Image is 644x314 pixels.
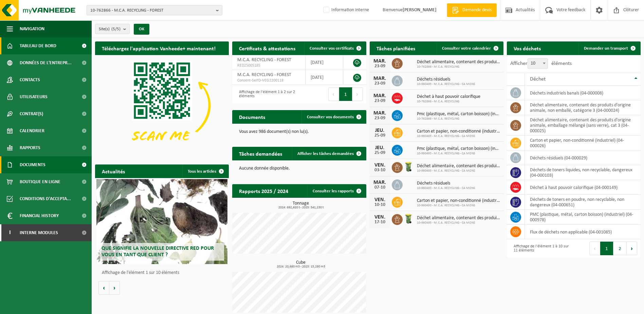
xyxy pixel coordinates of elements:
[447,3,497,17] a: Demande devis
[613,242,627,255] button: 2
[525,86,641,100] td: déchets industriels banals (04-000008)
[373,110,387,116] div: MAR.
[417,111,500,117] span: Pmc (plastique, métal, carton boisson) (industriel)
[528,59,548,68] span: 10
[507,41,548,55] h2: Vos déchets
[417,94,480,100] span: Déchet à haut pouvoir calorifique
[95,41,222,55] h2: Téléchargez l'application Vanheede+ maintenant!
[600,242,613,255] button: 1
[417,65,500,69] span: 10-762866 - M.C.A. RECYCLING
[232,41,302,55] h2: Certificats & attestations
[417,169,500,173] span: 10-960493 - M.C.A. RECYCLING - CA MONS
[109,281,120,295] button: Volgende
[373,214,387,220] div: VEN.
[584,46,628,51] span: Demander un transport
[442,46,491,51] span: Consulter votre calendrier
[510,241,570,256] div: Affichage de l'élément 1 à 10 sur 11 éléments
[403,213,414,225] img: WB-0140-HPE-GN-50
[373,203,387,207] div: 10-10
[525,195,641,210] td: déchets de toners en poudre, non recyclable, non dangereux (04-000651)
[373,220,387,225] div: 17-10
[232,184,295,197] h2: Rapports 2025 / 2024
[525,151,641,165] td: déchets résiduels (04-000029)
[328,87,339,101] button: Previous
[99,24,121,34] span: Site(s)
[301,110,366,124] a: Consulter vos documents
[525,210,641,225] td: PMC (plastique, métal, carton boisson) (industriel) (04-000978)
[134,24,149,35] button: OK
[373,180,387,185] div: MAR.
[95,164,132,178] h2: Actualités
[417,146,500,152] span: Pmc (plastique, métal, carton boisson) (industriel)
[20,105,43,122] span: Contrat(s)
[461,7,493,14] span: Demande devis
[373,116,387,121] div: 23-09
[417,77,475,82] span: Déchets résiduels
[20,190,71,207] span: Conditions d'accepta...
[373,58,387,64] div: MAR.
[306,55,343,70] td: [DATE]
[417,186,475,190] span: 10-960493 - M.C.A. RECYCLING - CA MONS
[525,136,641,151] td: carton et papier, non-conditionné (industriel) (04-000026)
[417,163,500,169] span: Déchet alimentaire, contenant des produits d'origine animale, non emballé, catég...
[373,93,387,99] div: MAR.
[7,224,13,241] span: I
[95,24,130,34] button: Site(s)(5/5)
[111,27,121,31] count: (5/5)
[525,180,641,195] td: déchet à haut pouvoir calorifique (04-000149)
[236,87,296,102] div: Affichage de l'élément 1 à 2 sur 2 éléments
[239,129,359,134] p: Vous avez 986 document(s) non lu(s).
[437,41,503,55] a: Consulter votre calendrier
[102,271,225,275] p: Affichage de l'élément 1 sur 10 éléments
[339,87,352,101] button: 1
[373,151,387,155] div: 25-09
[373,133,387,138] div: 25-09
[307,184,366,198] a: Consulter les rapports
[236,265,366,268] span: 2024: 20,680 m3 - 2025: 15,280 m3
[20,173,60,190] span: Boutique en ligne
[87,5,222,15] button: 10-762866 - M.C.A. RECYCLING - FOREST
[370,41,422,55] h2: Tâches planifiées
[292,147,366,160] a: Afficher les tâches demandées
[373,162,387,168] div: VEN.
[90,5,213,16] span: 10-762866 - M.C.A. RECYCLING - FOREST
[417,59,500,65] span: Déchet alimentaire, contenant des produits d'origine animale, emballage mélangé ...
[237,63,300,68] span: RED25005185
[403,161,414,173] img: WB-0140-HPE-GN-50
[528,58,548,69] span: 10
[20,207,59,224] span: Financial History
[525,100,641,115] td: déchet alimentaire, contenant des produits d'origine animale, non emballé, catégorie 3 (04-000024)
[417,129,500,134] span: Carton et papier, non-conditionné (industriel)
[20,20,44,37] span: Navigation
[232,110,272,123] h2: Documents
[96,179,227,264] a: Que signifie la nouvelle directive RED pour vous en tant que client ?
[578,41,640,55] a: Demander un transport
[403,7,437,13] strong: [PERSON_NAME]
[417,82,475,86] span: 10-960493 - M.C.A. RECYCLING - CA MONS
[322,5,369,15] label: Information interne
[95,55,229,156] img: Download de VHEPlus App
[373,168,387,173] div: 03-10
[417,204,500,208] span: 10-960493 - M.C.A. RECYCLING - CA MONS
[98,281,109,295] button: Vorige
[307,115,354,119] span: Consulter vos documents
[373,81,387,86] div: 23-09
[20,88,48,105] span: Utilisateurs
[530,76,546,82] span: Déchet
[20,156,45,173] span: Documents
[417,117,500,121] span: 10-762866 - M.C.A. RECYCLING
[417,198,500,204] span: Carton et papier, non-conditionné (industriel)
[232,147,289,160] h2: Tâches demandées
[417,100,480,104] span: 10-762866 - M.C.A. RECYCLING
[510,61,572,66] label: Afficher éléments
[525,225,641,239] td: flux de déchets non applicable (04-001085)
[373,128,387,133] div: JEU.
[304,41,366,55] a: Consulter vos certificats
[236,206,366,209] span: 2024: 692,620 t - 2025: 541,230 t
[310,46,354,51] span: Consulter vos certificats
[417,221,500,225] span: 10-960493 - M.C.A. RECYCLING - CA MONS
[373,99,387,103] div: 23-09
[20,71,40,88] span: Contacts
[182,164,228,178] a: Tous les articles
[237,72,291,77] span: M.C.A. RECYCLING - FOREST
